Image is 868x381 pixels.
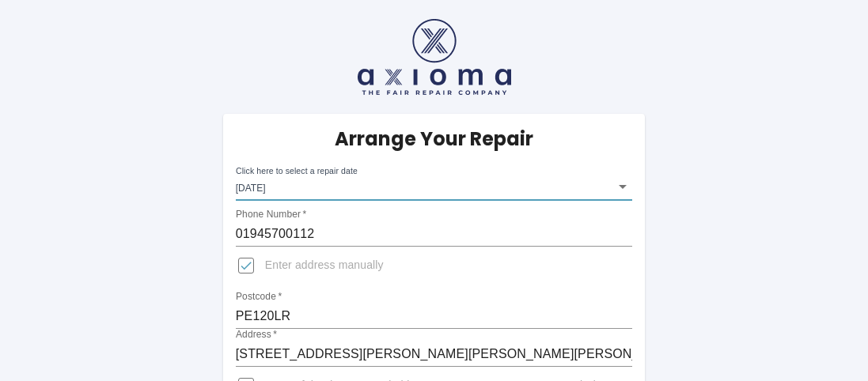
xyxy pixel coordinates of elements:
label: Address [236,328,277,341]
label: Phone Number [236,208,306,221]
label: Postcode [236,290,282,304]
label: Click here to select a repair date [236,165,358,177]
span: Enter address manually [265,258,384,273]
div: [DATE] [236,172,633,201]
img: axioma [358,19,511,95]
h5: Arrange Your Repair [335,126,533,152]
